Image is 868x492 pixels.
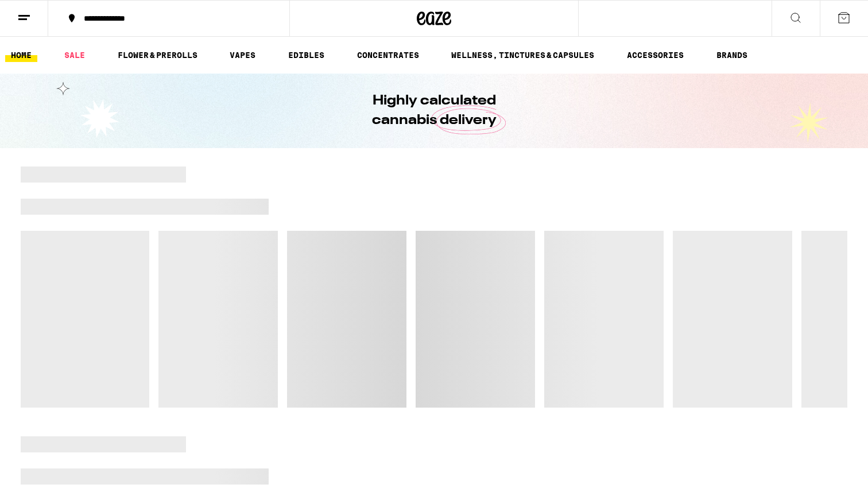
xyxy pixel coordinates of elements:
[339,91,529,130] h1: Highly calculated cannabis delivery
[351,48,425,62] a: CONCENTRATES
[445,48,600,62] a: WELLNESS, TINCTURES & CAPSULES
[224,48,261,62] a: VAPES
[59,48,91,62] a: SALE
[711,48,753,62] a: BRANDS
[112,48,203,62] a: FLOWER & PREROLLS
[282,48,330,62] a: EDIBLES
[5,48,37,62] a: HOME
[621,48,689,62] a: ACCESSORIES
